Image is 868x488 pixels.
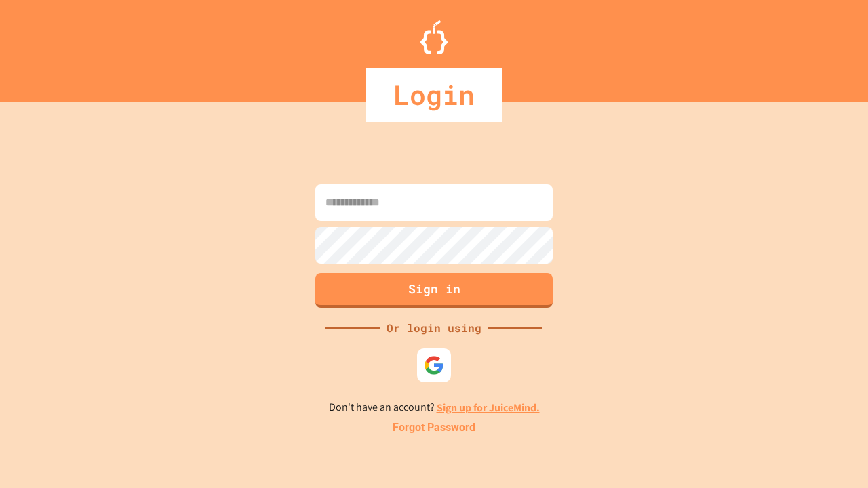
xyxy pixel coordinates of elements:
[420,20,448,54] img: Logo.svg
[366,68,502,122] div: Login
[315,273,553,308] button: Sign in
[329,399,540,416] p: Don't have an account?
[437,401,540,415] a: Sign up for JuiceMind.
[393,420,475,436] a: Forgot Password
[380,320,488,336] div: Or login using
[811,434,854,474] iframe: chat widget
[755,375,854,432] iframe: chat widget
[424,355,444,375] img: google-icon.svg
